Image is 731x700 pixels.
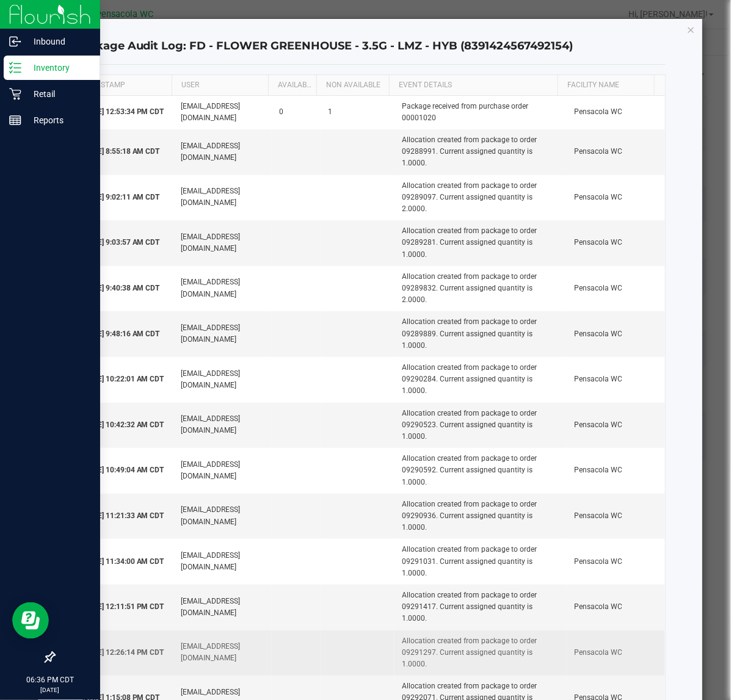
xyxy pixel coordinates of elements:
[395,220,567,266] td: Allocation created from package to order 09289281. Current assigned quantity is 1.0000.
[173,129,272,175] td: [EMAIL_ADDRESS][DOMAIN_NAME]
[9,88,21,100] inline-svg: Retail
[395,585,567,630] td: Allocation created from package to order 09291417. Current assigned quantity is 1.0000.
[9,62,21,74] inline-svg: Inventory
[567,403,665,449] td: Pensacola WC
[395,357,567,403] td: Allocation created from package to order 09290284. Current assigned quantity is 1.0000.
[389,75,558,96] th: EVENT DETAILS
[395,448,567,494] td: Allocation created from package to order 09290592. Current assigned quantity is 1.0000.
[268,75,316,96] th: AVAILABLE
[82,147,160,156] span: [DATE] 8:55:18 AM CDT
[173,630,272,676] td: [EMAIL_ADDRESS][DOMAIN_NAME]
[567,357,665,403] td: Pensacola WC
[567,494,665,539] td: Pensacola WC
[316,75,389,96] th: NON AVAILABLE
[5,685,95,695] p: [DATE]
[567,585,665,630] td: Pensacola WC
[82,238,160,247] span: [DATE] 9:03:57 AM CDT
[173,539,272,585] td: [EMAIL_ADDRESS][DOMAIN_NAME]
[21,60,95,75] p: Inventory
[5,674,95,685] p: 06:36 PM CDT
[173,448,272,494] td: [EMAIL_ADDRESS][DOMAIN_NAME]
[173,266,272,312] td: [EMAIL_ADDRESS][DOMAIN_NAME]
[567,630,665,676] td: Pensacola WC
[75,75,172,96] th: TIMESTAMP
[82,557,164,566] span: [DATE] 11:34:00 AM CDT
[82,375,164,383] span: [DATE] 10:22:01 AM CDT
[82,284,160,292] span: [DATE] 9:40:38 AM CDT
[395,630,567,676] td: Allocation created from package to order 09291297. Current assigned quantity is 1.0000.
[173,403,272,449] td: [EMAIL_ADDRESS][DOMAIN_NAME]
[567,539,665,585] td: Pensacola WC
[395,266,567,312] td: Allocation created from package to order 09289832. Current assigned quantity is 2.0000.
[173,175,272,221] td: [EMAIL_ADDRESS][DOMAIN_NAME]
[173,311,272,357] td: [EMAIL_ADDRESS][DOMAIN_NAME]
[173,96,272,129] td: [EMAIL_ADDRESS][DOMAIN_NAME]
[272,96,321,129] td: 0
[12,602,49,639] iframe: Resource center
[173,357,272,403] td: [EMAIL_ADDRESS][DOMAIN_NAME]
[75,38,666,54] h4: Package Audit Log: FD - FLOWER GREENHOUSE - 3.5G - LMZ - HYB (8391424567492154)
[321,96,395,129] td: 1
[82,193,160,201] span: [DATE] 9:02:11 AM CDT
[567,448,665,494] td: Pensacola WC
[567,175,665,221] td: Pensacola WC
[395,129,567,175] td: Allocation created from package to order 09288991. Current assigned quantity is 1.0000.
[172,75,268,96] th: USER
[82,107,164,116] span: [DATE] 12:53:34 PM CDT
[395,175,567,221] td: Allocation created from package to order 09289097. Current assigned quantity is 2.0000.
[21,113,95,128] p: Reports
[558,75,654,96] th: Facility Name
[82,420,164,429] span: [DATE] 10:42:32 AM CDT
[82,466,164,474] span: [DATE] 10:49:04 AM CDT
[567,311,665,357] td: Pensacola WC
[173,494,272,539] td: [EMAIL_ADDRESS][DOMAIN_NAME]
[82,602,164,611] span: [DATE] 12:11:51 PM CDT
[9,114,21,126] inline-svg: Reports
[21,34,95,49] p: Inbound
[395,403,567,449] td: Allocation created from package to order 09290523. Current assigned quantity is 1.0000.
[395,494,567,539] td: Allocation created from package to order 09290936. Current assigned quantity is 1.0000.
[82,330,160,338] span: [DATE] 9:48:16 AM CDT
[567,129,665,175] td: Pensacola WC
[82,648,164,657] span: [DATE] 12:26:14 PM CDT
[395,539,567,585] td: Allocation created from package to order 09291031. Current assigned quantity is 1.0000.
[173,585,272,630] td: [EMAIL_ADDRESS][DOMAIN_NAME]
[21,87,95,101] p: Retail
[567,96,665,129] td: Pensacola WC
[395,96,567,129] td: Package received from purchase order 00001020
[395,311,567,357] td: Allocation created from package to order 09289889. Current assigned quantity is 1.0000.
[173,220,272,266] td: [EMAIL_ADDRESS][DOMAIN_NAME]
[567,266,665,312] td: Pensacola WC
[82,511,164,520] span: [DATE] 11:21:33 AM CDT
[567,220,665,266] td: Pensacola WC
[9,35,21,48] inline-svg: Inbound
